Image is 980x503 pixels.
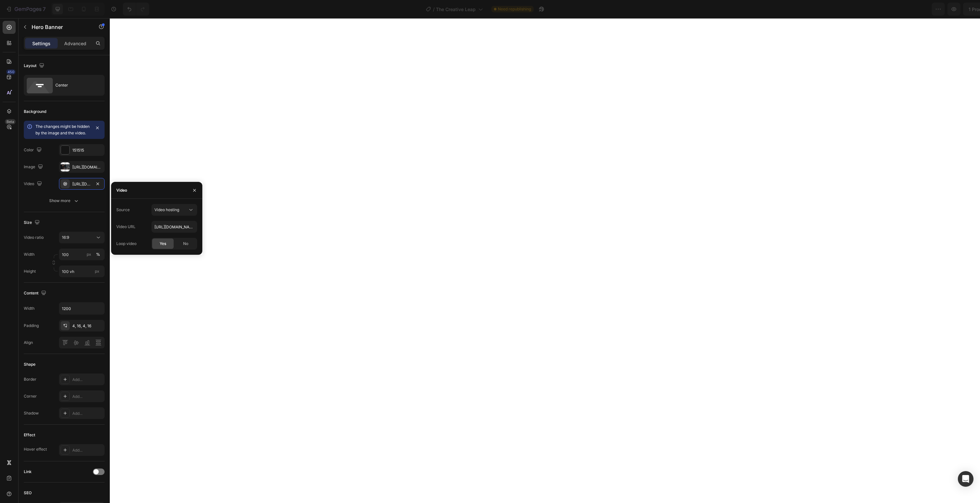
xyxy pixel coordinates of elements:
[24,410,39,416] div: Shadow
[24,340,33,346] div: Align
[436,6,476,13] span: The Creative Leap
[95,269,99,274] span: px
[24,251,35,257] label: Width
[942,6,958,13] div: Publish
[72,181,91,187] div: [URL][DOMAIN_NAME]
[24,146,43,155] div: Color
[24,490,32,496] div: SEO
[24,163,44,171] div: Image
[72,377,103,383] div: Add...
[24,446,47,452] div: Hover effect
[160,241,166,247] span: Yes
[59,232,105,243] button: 16:9
[72,447,103,453] div: Add...
[59,249,105,260] input: px%
[72,164,103,170] div: [URL][DOMAIN_NAME]
[24,218,41,227] div: Size
[433,6,435,13] span: /
[94,251,102,258] button: px
[49,197,79,204] div: Show more
[32,23,87,31] p: Hero Banner
[116,241,137,247] div: Loop video
[72,323,103,329] div: 4, 16, 4, 16
[24,268,36,274] label: Height
[36,124,90,135] span: The changes might be hidden by the image and the video.
[151,204,197,216] button: Video hosting
[123,3,149,16] div: Undo/Redo
[85,251,93,258] button: %
[24,323,39,329] div: Padding
[937,3,964,16] button: Publish
[151,221,197,233] input: E.g: https://gempages.net
[116,207,130,213] div: Source
[24,61,46,70] div: Layout
[32,40,50,47] p: Settings
[72,411,103,416] div: Add...
[24,195,105,207] button: Show more
[24,235,44,240] div: Video ratio
[3,3,49,16] button: 7
[64,40,86,47] p: Advanced
[24,376,36,382] div: Border
[96,251,100,257] div: %
[116,187,127,193] div: Video
[5,119,16,124] div: Beta
[498,6,531,12] span: Need republishing
[59,303,104,314] input: Auto
[43,5,46,13] p: 7
[55,78,95,93] div: Center
[183,241,188,247] span: No
[918,7,929,12] span: Save
[72,394,103,400] div: Add...
[24,469,32,475] div: Link
[24,180,43,188] div: Video
[59,265,105,277] input: px
[24,432,35,438] div: Effect
[913,3,934,16] button: Save
[62,235,69,240] span: 16:9
[87,251,91,257] div: px
[154,207,179,212] span: Video hosting
[847,3,910,16] button: 1 product assigned
[72,147,103,153] div: 151515
[24,306,35,311] div: Width
[110,18,980,503] iframe: Design area
[24,109,46,115] div: Background
[24,361,36,367] div: Shape
[853,6,895,13] span: 1 product assigned
[24,289,48,298] div: Content
[958,471,973,487] div: Open Intercom Messenger
[6,69,16,75] div: 450
[24,393,37,399] div: Corner
[116,224,136,230] div: Video URL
